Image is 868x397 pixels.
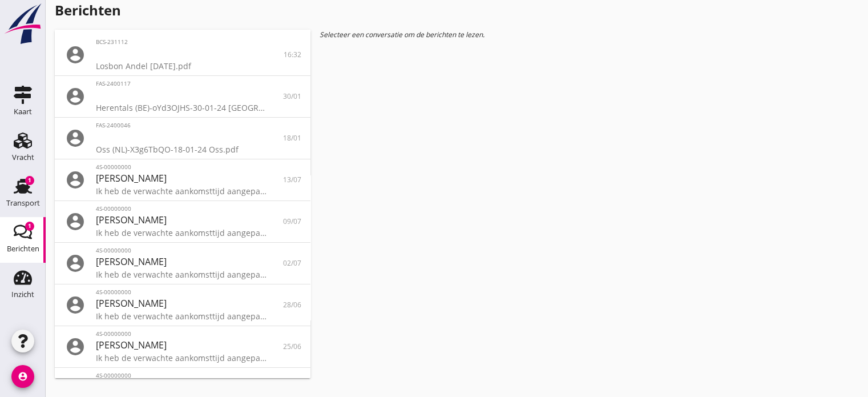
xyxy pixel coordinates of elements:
[6,199,40,207] div: Transport
[96,121,135,130] span: FAS-2400046
[96,330,136,338] span: 4S-00000000
[64,294,87,316] i: account_circle
[64,43,87,66] i: account_circle
[64,169,87,191] i: account_circle
[96,297,167,310] span: [PERSON_NAME]
[7,245,39,252] div: Berichten
[55,201,310,242] a: 4S-00000000[PERSON_NAME]Ik heb de verwachte aankomsttijd aangepast naar: [DATE] 10:2309/07
[64,210,87,233] i: account_circle
[96,60,269,72] div: Losbon Andel [DATE].pdf
[96,102,269,114] div: Herentals (BE)-oYd3OJHS-30-01-24 [GEOGRAPHIC_DATA]pdf
[96,255,167,268] span: [PERSON_NAME]
[283,300,301,310] span: 28/06
[11,365,34,388] i: account_circle
[55,326,310,367] a: 4S-00000000[PERSON_NAME]Ik heb de verwachte aankomsttijd aangepast naar: [DATE] 06:0025/06
[96,214,167,226] span: [PERSON_NAME]
[283,175,301,185] span: 13/07
[55,118,310,159] a: FAS-2400046Oss (NL)-X3g6TbQO-18-01-24 Oss.pdf18/01
[96,204,136,213] span: 4S-00000000
[96,288,136,296] span: 4S-00000000
[55,76,310,117] a: FAS-2400117Herentals (BE)-oYd3OJHS-30-01-24 [GEOGRAPHIC_DATA]pdf30/01
[25,176,34,185] div: 1
[96,185,269,197] div: Ik heb de verwachte aankomsttijd aangepast naar: [DATE] 06:42
[64,85,87,108] i: account_circle
[96,310,269,322] div: Ik heb de verwachte aankomsttijd aangepast naar: [DATE] 02:07
[283,342,301,352] span: 25/06
[64,127,87,150] i: account_circle
[96,79,135,88] span: FAS-2400117
[55,243,310,284] a: 4S-00000000[PERSON_NAME]Ik heb de verwachte aankomsttijd aangepast naar: [DATE] 21:2702/07
[12,154,34,161] div: Vracht
[96,38,132,46] span: BCS-231112
[96,352,269,364] div: Ik heb de verwachte aankomsttijd aangepast naar: [DATE] 06:00
[96,246,136,255] span: 4S-00000000
[96,143,269,155] div: Oss (NL)-X3g6TbQO-18-01-24 Oss.pdf
[96,163,136,171] span: 4S-00000000
[283,91,301,102] span: 30/01
[96,268,269,280] div: Ik heb de verwachte aankomsttijd aangepast naar: [DATE] 21:27
[55,34,310,75] a: BCS-231112Losbon Andel [DATE].pdf16:32
[96,172,167,185] span: [PERSON_NAME]
[96,227,269,239] div: Ik heb de verwachte aankomsttijd aangepast naar: [DATE] 10:23
[11,291,34,298] div: Inzicht
[55,159,310,200] a: 4S-00000000[PERSON_NAME]Ik heb de verwachte aankomsttijd aangepast naar: [DATE] 06:4213/07
[64,252,87,275] i: account_circle
[320,30,485,39] em: Selecteer een conversatie om de berichten te lezen.
[283,133,301,143] span: 18/01
[25,222,34,231] div: 1
[284,50,301,60] span: 16:32
[283,258,301,268] span: 02/07
[55,284,310,326] a: 4S-00000000[PERSON_NAME]Ik heb de verwachte aankomsttijd aangepast naar: [DATE] 02:0728/06
[283,216,301,227] span: 09/07
[2,3,43,45] img: logo-small.a267ee39.svg
[96,371,136,380] span: 4S-00000000
[96,339,167,351] span: [PERSON_NAME]
[14,108,32,115] div: Kaart
[64,335,87,358] i: account_circle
